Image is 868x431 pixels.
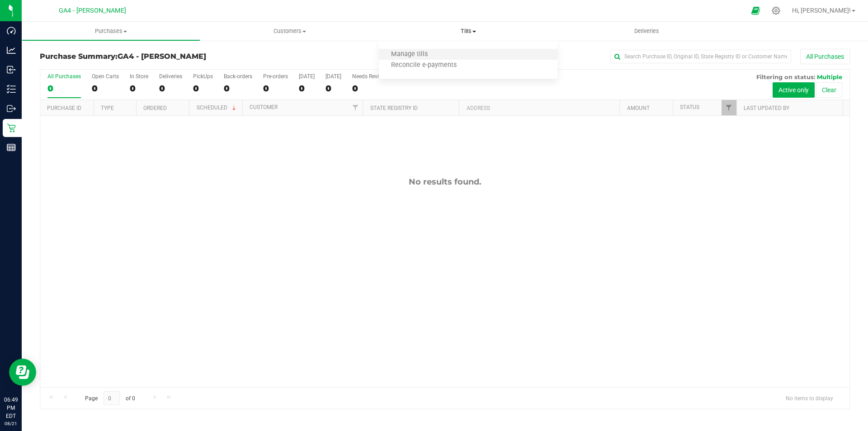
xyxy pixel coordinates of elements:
a: Status [680,104,699,110]
a: Scheduled [197,104,238,111]
span: Open Ecommerce Menu [745,2,766,19]
div: Needs Review [352,73,386,80]
div: 0 [193,83,213,94]
span: Deliveries [622,27,671,35]
inline-svg: Outbound [7,104,16,113]
span: Customers [201,27,378,35]
span: GA4 - [PERSON_NAME] [59,7,126,14]
span: Tills [379,27,557,35]
p: 08/21 [4,420,18,427]
a: Purchases [22,22,200,41]
div: 0 [299,83,315,94]
span: Reconcile e-payments [379,62,469,69]
div: 0 [263,83,288,94]
input: Search Purchase ID, Original ID, State Registry ID or Customer Name... [610,50,791,63]
button: Clear [816,82,842,98]
button: All Purchases [800,49,850,64]
div: 0 [224,83,252,94]
span: Multiple [817,73,842,81]
a: Customer [250,104,278,110]
span: Manage tills [379,51,440,58]
div: [DATE] [299,73,315,80]
div: No results found. [40,177,849,187]
div: [DATE] [325,73,341,80]
a: Type [101,105,114,111]
a: Filter [722,100,736,115]
div: Open Carts [92,73,119,80]
div: All Purchases [47,73,81,80]
inline-svg: Dashboard [7,26,16,35]
inline-svg: Inventory [7,85,16,94]
div: 0 [325,83,341,94]
div: In Store [130,73,148,80]
div: PickUps [193,73,213,80]
div: 0 [130,83,148,94]
div: 0 [47,83,81,94]
span: Page of 0 [77,391,142,405]
a: State Registry ID [370,105,418,111]
div: 0 [352,83,386,94]
th: Address [459,100,619,116]
a: Amount [627,105,650,111]
a: Tills Manage tills Reconcile e-payments [379,22,557,41]
div: Deliveries [159,73,182,80]
inline-svg: Analytics [7,46,16,55]
iframe: Resource center [9,359,36,386]
p: 06:49 PM EDT [4,396,18,420]
inline-svg: Inbound [7,65,16,74]
a: Last Updated By [744,105,789,111]
div: Manage settings [770,6,782,15]
div: 0 [159,83,182,94]
a: Purchase ID [47,105,81,111]
inline-svg: Retail [7,123,16,133]
a: Deliveries [557,22,736,41]
div: 0 [92,83,119,94]
h3: Purchase Summary: [40,52,310,61]
span: Filtering on status: [756,73,815,81]
span: Hi, [PERSON_NAME]! [792,7,851,14]
a: Ordered [143,105,167,111]
inline-svg: Reports [7,143,16,152]
div: Back-orders [224,73,252,80]
button: Active only [773,82,815,98]
span: Purchases [22,27,200,35]
div: Pre-orders [263,73,288,80]
a: Filter [348,100,363,115]
span: GA4 - [PERSON_NAME] [118,52,206,61]
a: Customers [200,22,379,41]
span: No items to display [778,391,840,405]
